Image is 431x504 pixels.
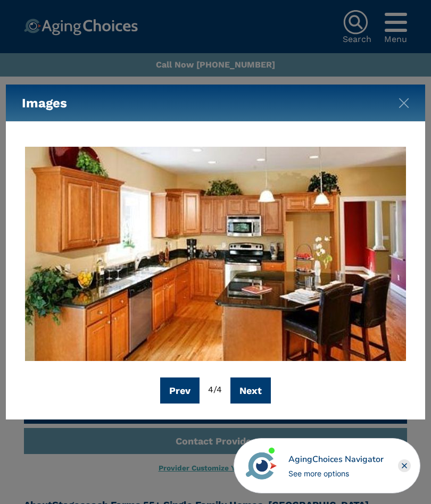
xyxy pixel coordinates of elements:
div: Close [398,459,411,472]
div: See more options [288,468,384,479]
span: 4 / 4 [208,384,222,394]
img: modal-close.svg [399,98,409,108]
img: avatar [243,448,279,484]
button: Prev [160,377,200,404]
h5: Images [22,85,67,122]
div: AgingChoices Navigator [288,453,384,466]
button: Close [399,96,409,106]
img: fa7196da-9660-45bc-8886-60d30d146781.jpg [25,147,406,361]
button: Next [230,377,271,404]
